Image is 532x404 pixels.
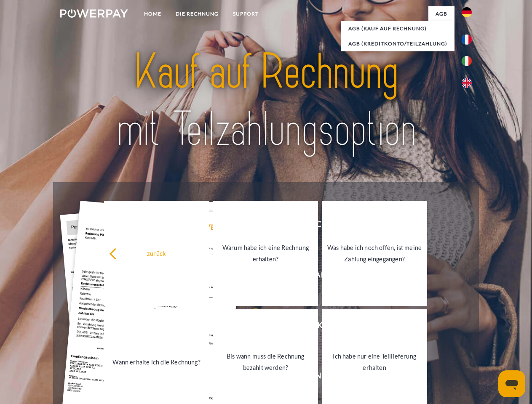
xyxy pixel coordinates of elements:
img: logo-powerpay-white.svg [60,9,128,18]
div: Ich habe nur eine Teillieferung erhalten [327,351,422,373]
a: Was habe ich noch offen, ist meine Zahlung eingegangen? [322,201,427,306]
div: Was habe ich noch offen, ist meine Zahlung eingegangen? [327,242,422,265]
div: Wann erhalte ich die Rechnung? [109,356,204,367]
img: it [462,56,472,66]
a: agb [428,6,454,21]
div: zurück [109,247,204,259]
img: en [462,78,472,88]
img: de [462,7,472,17]
a: DIE RECHNUNG [168,6,226,21]
a: SUPPORT [226,6,266,21]
iframe: Schaltfläche zum Öffnen des Messaging-Fensters [498,370,525,397]
img: fr [462,35,472,45]
a: AGB (Kauf auf Rechnung) [341,21,454,36]
div: Bis wann muss die Rechnung bezahlt werden? [218,351,313,373]
a: Home [137,6,168,21]
div: Warum habe ich eine Rechnung erhalten? [218,242,313,265]
a: AGB (Kreditkonto/Teilzahlung) [341,36,454,51]
img: title-powerpay_de.svg [80,40,452,161]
